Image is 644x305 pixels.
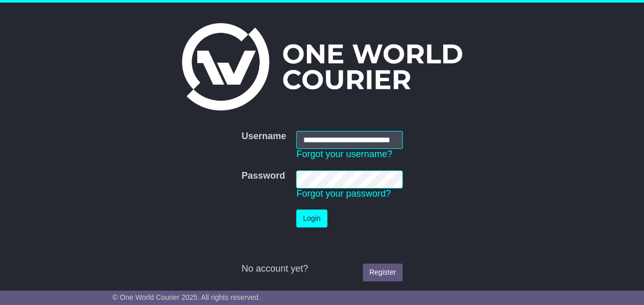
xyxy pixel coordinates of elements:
button: Login [296,209,327,227]
div: No account yet? [241,263,402,275]
a: Forgot your username? [296,149,392,159]
a: Register [363,263,403,281]
img: One World [182,23,462,110]
label: Username [241,131,286,142]
label: Password [241,170,285,182]
a: Forgot your password? [296,188,390,199]
span: © One World Courier 2025. All rights reserved. [113,293,261,301]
